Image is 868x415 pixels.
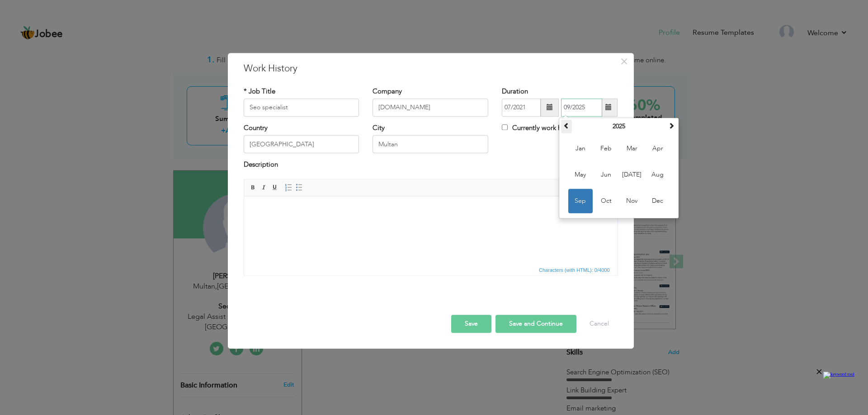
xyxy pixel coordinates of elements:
[502,98,541,117] input: From
[373,123,385,133] label: City
[495,315,576,333] button: Save and Continue
[451,315,491,333] button: Save
[620,189,644,213] span: Nov
[594,136,618,161] span: Feb
[502,87,528,96] label: Duration
[620,53,628,70] span: ×
[244,62,618,75] h3: Work History
[259,182,269,192] a: Italic
[572,120,666,133] th: Select Year
[270,182,280,192] a: Underline
[580,315,618,333] button: Cancel
[568,189,593,213] span: Sep
[594,189,618,213] span: Oct
[502,123,571,133] label: Currently work here
[561,98,602,117] input: Present
[594,163,618,187] span: Jun
[373,87,402,96] label: Company
[244,123,268,133] label: Country
[646,163,670,187] span: Aug
[248,182,258,192] a: Bold
[244,196,618,264] iframe: Rich Text Editor, workEditor
[568,163,593,187] span: May
[646,136,670,161] span: Apr
[283,182,293,192] a: Insert/Remove Numbered List
[620,163,644,187] span: [DATE]
[668,122,675,129] span: Next Year
[646,189,670,213] span: Dec
[502,124,508,130] input: Currently work here
[244,87,275,96] label: * Job Title
[294,182,304,192] a: Insert/Remove Bulleted List
[617,54,632,69] button: Close
[620,136,644,161] span: Mar
[537,266,613,274] div: Statistics
[537,266,612,274] span: Characters (with HTML): 0/4000
[568,136,593,161] span: Jan
[244,160,278,170] label: Description
[563,122,570,129] span: Previous Year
